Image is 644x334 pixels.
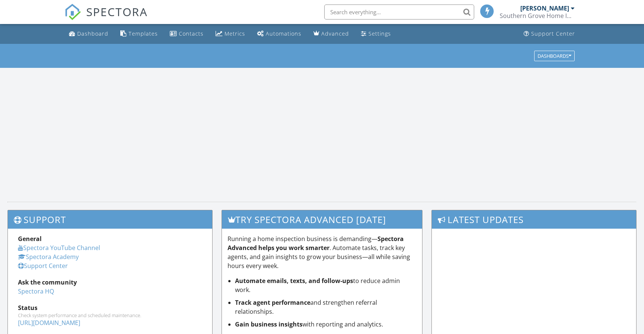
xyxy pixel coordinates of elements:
[86,4,148,19] span: SPECTORA
[228,234,416,270] p: Running a home inspection business is demanding— . Automate tasks, track key agents, and gain ins...
[18,312,202,318] div: Check system performance and scheduled maintenance.
[117,27,161,41] a: Templates
[534,51,575,61] button: Dashboards
[18,253,79,261] a: Spectora Academy
[64,4,81,20] img: The Best Home Inspection Software - Spectora
[235,320,303,328] strong: Gain business insights
[235,320,416,329] li: with reporting and analytics.
[18,278,202,287] div: Ask the community
[266,30,301,37] div: Automations
[66,27,111,41] a: Dashboard
[129,30,158,37] div: Templates
[18,235,42,243] strong: General
[77,30,108,37] div: Dashboard
[18,262,68,270] a: Support Center
[8,210,212,229] h3: Support
[235,277,353,285] strong: Automate emails, texts, and follow-ups
[64,10,148,26] a: SPECTORA
[235,276,416,294] li: to reduce admin work.
[521,27,578,41] a: Support Center
[321,30,349,37] div: Advanced
[432,210,636,229] h3: Latest Updates
[222,210,422,229] h3: Try spectora advanced [DATE]
[167,27,207,41] a: Contacts
[531,30,575,37] div: Support Center
[18,287,54,295] a: Spectora HQ
[324,4,474,19] input: Search everything...
[235,298,416,316] li: and strengthen referral relationships.
[179,30,204,37] div: Contacts
[18,303,202,312] div: Status
[310,27,352,41] a: Advanced
[500,12,575,19] div: Southern Grove Home Inspections
[368,30,391,37] div: Settings
[18,319,80,327] a: [URL][DOMAIN_NAME]
[18,244,100,252] a: Spectora YouTube Channel
[520,4,569,12] div: [PERSON_NAME]
[358,27,394,41] a: Settings
[225,30,245,37] div: Metrics
[213,27,248,41] a: Metrics
[228,235,404,252] strong: Spectora Advanced helps you work smarter
[538,53,571,58] div: Dashboards
[254,27,304,41] a: Automations (Basic)
[235,298,310,307] strong: Track agent performance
